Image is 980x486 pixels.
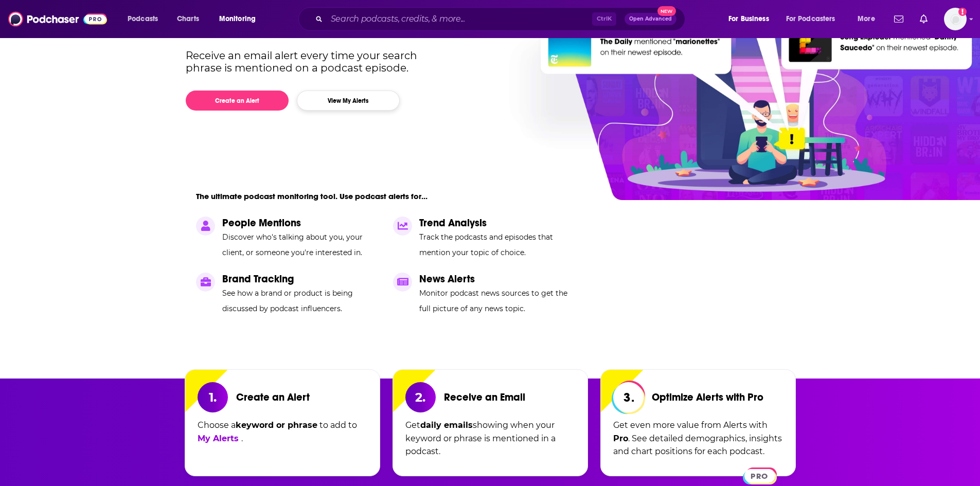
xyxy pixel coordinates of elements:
p: Trend Analysis [419,217,578,229]
p: Brand Tracking [222,273,381,285]
span: Logged in as LaurenKenyon [944,8,967,30]
a: Charts [170,11,205,27]
section: 1. [198,382,228,412]
p: The ultimate podcast monitoring tool. Use podcast alerts for... [196,191,427,201]
p: Get even more value from Alerts with . See detailed demographics, insights and chart positions fo... [613,419,783,463]
span: For Business [728,12,769,26]
strong: daily emails [420,420,473,430]
span: Podcasts [128,12,158,26]
p: News Alerts [419,273,578,285]
section: 2. [405,382,436,412]
span: More [858,12,875,26]
span: New [657,6,676,16]
p: Choose a to add to . [198,419,367,463]
span: 3. [613,382,644,412]
div: Search podcasts, credits, & more... [308,7,695,31]
img: Podchaser - Follow, Share and Rate Podcasts [8,9,107,29]
p: Create an Alert [236,391,310,404]
button: open menu [120,11,171,27]
span: Open Advanced [629,16,672,22]
p: Receive an Email [444,391,525,404]
button: Create an Alert [186,91,289,111]
p: Get showing when your keyword or phrase is mentioned in a podcast. [405,419,575,463]
p: Optimize Alerts with Pro [652,391,763,404]
p: Monitor podcast news sources to get the full picture of any news topic. [419,285,578,316]
a: My Alerts [198,434,241,443]
span: Ctrl K [592,12,616,26]
button: open menu [779,11,850,27]
p: People Mentions [222,217,381,229]
svg: Add a profile image [958,8,967,16]
p: Receive an email alert every time your search phrase is mentioned on a podcast episode. [186,49,436,74]
button: open menu [212,11,269,27]
p: Discover who's talking about you, your client, or someone you're interested in. [222,229,381,260]
a: PRO [744,471,775,481]
button: View My Alerts [297,91,400,111]
button: open menu [850,11,888,27]
span: Monitoring [219,12,256,26]
strong: keyword or phrase [236,420,317,430]
span: For Podcasters [786,12,835,26]
input: Search podcasts, credits, & more... [327,11,592,27]
span: PRO [744,469,775,483]
button: Show profile menu [944,8,967,30]
a: Show notifications dropdown [890,10,907,28]
p: See how a brand or product is being discussed by podcast influencers. [222,285,381,316]
a: Pro [613,434,628,443]
button: Open AdvancedNew [625,13,676,25]
a: Show notifications dropdown [916,10,932,28]
span: Charts [177,12,199,26]
img: User Profile [944,8,967,30]
button: open menu [721,11,782,27]
p: Track the podcasts and episodes that mention your topic of choice. [419,229,578,260]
